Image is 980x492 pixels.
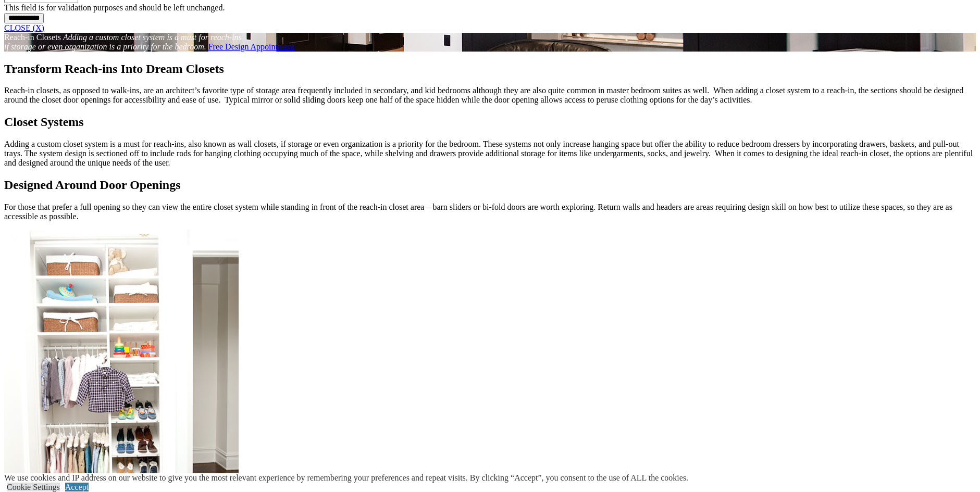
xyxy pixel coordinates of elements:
[65,483,89,491] a: Accept
[4,62,976,76] h1: Transform Reach-ins Into Dream Closets
[4,33,61,42] span: Reach-in Closets
[4,178,976,192] h2: Designed Around Door Openings
[4,23,44,32] a: CLOSE (X)
[4,33,242,51] em: Adding a custom closet system is a must for reach-ins if storage or even organization is a priori...
[7,483,60,491] a: Cookie Settings
[4,473,688,483] div: We use cookies and IP address on our website to give you the most relevant experience by remember...
[4,86,976,105] p: Reach-in closets, as opposed to walk-ins, are an architect’s favorite type of storage area freque...
[4,203,976,221] p: For those that prefer a full opening so they can view the entire closet system while standing in ...
[4,140,976,168] p: Adding a custom closet system is a must for reach-ins, also known as wall closets, if storage or ...
[4,115,976,129] h2: Closet Systems
[4,3,976,12] div: This field is for validation purposes and should be left unchanged.
[208,42,294,51] a: Free Design Appointment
